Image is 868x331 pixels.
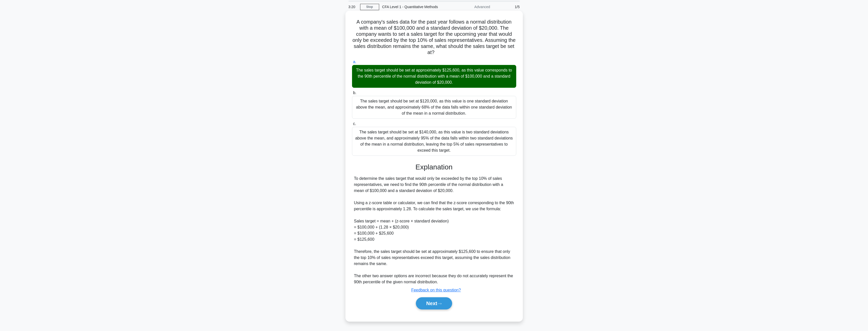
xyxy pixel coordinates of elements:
[411,288,461,292] a: Feedback on this question?
[379,2,449,12] div: CFA Level 1 - Quantitative Methods
[416,297,452,309] button: Next
[360,4,379,10] a: Stop
[352,127,516,156] div: The sales target should be set at $140,000, as this value is two standard deviations above the me...
[352,65,516,88] div: The sales target should be set at approximately $125,600, as this value corresponds to the 90th p...
[355,163,513,171] h3: Explanation
[353,91,356,95] span: b.
[352,19,517,56] h5: A company's sales data for the past year follows a normal distribution with a mean of $100,000 an...
[353,121,356,126] span: c.
[493,2,523,12] div: 1/5
[354,176,514,285] div: To determine the sales target that would only be exceeded by the top 10% of sales representatives...
[353,60,356,64] span: a.
[449,2,493,12] div: Advanced
[352,96,516,119] div: The sales target should be set at $120,000, as this value is one standard deviation above the mea...
[345,2,360,12] div: 3:20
